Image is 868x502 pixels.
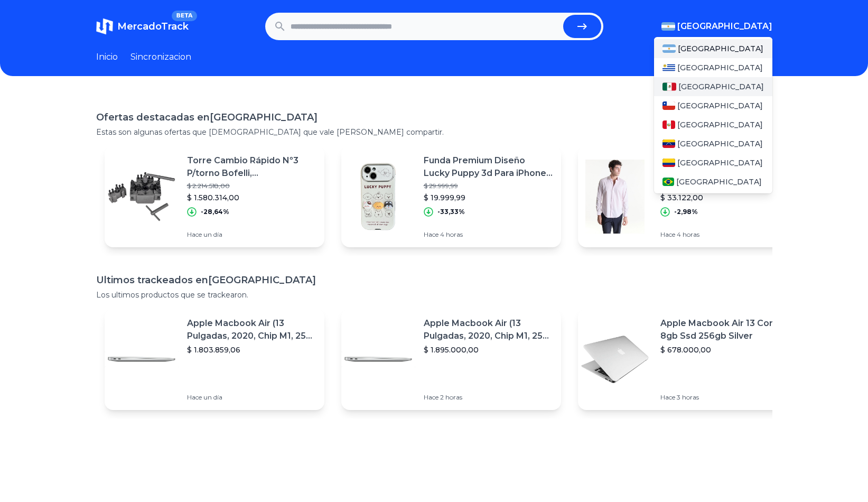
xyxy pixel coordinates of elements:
p: $ 19.999,99 [424,192,553,203]
span: [GEOGRAPHIC_DATA] [677,20,772,33]
p: Apple Macbook Air (13 Pulgadas, 2020, Chip M1, 256 Gb De Ssd, 8 Gb De Ram) - Plata [424,317,553,342]
h1: Ofertas destacadas en [GEOGRAPHIC_DATA] [96,110,772,125]
p: -28,64% [201,208,229,216]
a: Mexico[GEOGRAPHIC_DATA] [654,77,772,96]
p: Estas son algunas ofertas que [DEMOGRAPHIC_DATA] que vale [PERSON_NAME] compartir. [96,127,772,137]
p: Hace 4 horas [424,230,553,239]
p: $ 1.803.859,06 [187,345,316,355]
img: Argentina [662,44,676,53]
p: -33,33% [437,208,465,216]
a: Inicio [96,51,118,63]
a: Featured imageCamisa De Vestir Equus Oslo [PERSON_NAME] Con Puntos Hombre$ 34.140,00$ 33.122,00-2... [578,146,798,247]
p: Funda Premium Diseño Lucky Puppy 3d Para iPhone 13 14 [424,154,553,180]
p: Torre Cambio Rápido Nº3 P/torno Bofelli,[PERSON_NAME],bta 280mm [187,154,316,180]
span: [GEOGRAPHIC_DATA] [677,62,763,73]
a: MercadoTrackBETA [96,18,189,35]
a: Featured imageFunda Premium Diseño Lucky Puppy 3d Para iPhone 13 14$ 29.999,99$ 19.999,99-33,33%H... [341,146,561,247]
span: [GEOGRAPHIC_DATA] [678,43,763,54]
img: Chile [662,101,675,110]
img: Uruguay [662,63,675,72]
p: Apple Macbook Air (13 Pulgadas, 2020, Chip M1, 256 Gb De Ssd, 8 Gb De Ram) - Plata [187,317,316,342]
span: MercadoTrack [117,21,189,32]
a: Featured imageApple Macbook Air 13 Core I5 8gb Ssd 256gb Silver$ 678.000,00Hace 3 horas [578,309,798,410]
a: Sincronizacion [130,51,191,63]
span: [GEOGRAPHIC_DATA] [677,138,763,149]
span: [GEOGRAPHIC_DATA] [677,119,763,130]
span: [GEOGRAPHIC_DATA] [678,81,764,92]
span: [GEOGRAPHIC_DATA] [677,100,763,111]
img: Brasil [662,178,675,186]
img: Mexico [662,82,676,91]
p: $ 678.000,00 [660,345,789,355]
p: Hace un día [187,393,316,402]
p: -2,98% [674,208,698,216]
a: Uruguay[GEOGRAPHIC_DATA] [654,58,772,77]
a: Peru[GEOGRAPHIC_DATA] [654,115,772,134]
img: Argentina [661,22,675,31]
p: $ 1.895.000,00 [424,345,553,355]
p: Hace 4 horas [660,230,789,239]
img: Venezuela [662,140,675,148]
span: [GEOGRAPHIC_DATA] [676,176,762,187]
p: $ 33.122,00 [660,192,789,203]
p: Los ultimos productos que se trackearon. [96,290,772,300]
img: Featured image [341,160,415,234]
a: Venezuela[GEOGRAPHIC_DATA] [654,134,772,153]
button: [GEOGRAPHIC_DATA] [661,20,772,33]
a: Colombia[GEOGRAPHIC_DATA] [654,153,772,172]
a: Chile[GEOGRAPHIC_DATA] [654,96,772,115]
p: Hace un día [187,230,316,239]
img: Featured image [105,322,179,396]
img: Featured image [578,322,652,396]
img: Featured image [578,160,652,234]
img: Peru [662,120,675,129]
a: Featured imageApple Macbook Air (13 Pulgadas, 2020, Chip M1, 256 Gb De Ssd, 8 Gb De Ram) - Plata$... [105,309,324,410]
p: $ 1.580.314,00 [187,192,316,203]
p: $ 2.214.518,00 [187,182,316,190]
span: BETA [172,11,197,21]
a: Featured imageTorre Cambio Rápido Nº3 P/torno Bofelli,[PERSON_NAME],bta 280mm$ 2.214.518,00$ 1.58... [105,146,324,247]
p: Hace 2 horas [424,393,553,402]
img: Featured image [341,322,415,396]
img: Colombia [662,159,675,167]
h1: Ultimos trackeados en [GEOGRAPHIC_DATA] [96,273,772,287]
a: Featured imageApple Macbook Air (13 Pulgadas, 2020, Chip M1, 256 Gb De Ssd, 8 Gb De Ram) - Plata$... [341,309,561,410]
p: Apple Macbook Air 13 Core I5 8gb Ssd 256gb Silver [660,317,789,342]
span: [GEOGRAPHIC_DATA] [677,157,763,168]
a: Argentina[GEOGRAPHIC_DATA] [654,39,772,58]
p: $ 29.999,99 [424,182,553,190]
a: Brasil[GEOGRAPHIC_DATA] [654,172,772,191]
p: Hace 3 horas [660,393,789,402]
img: Featured image [105,160,179,234]
img: MercadoTrack [96,18,113,35]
